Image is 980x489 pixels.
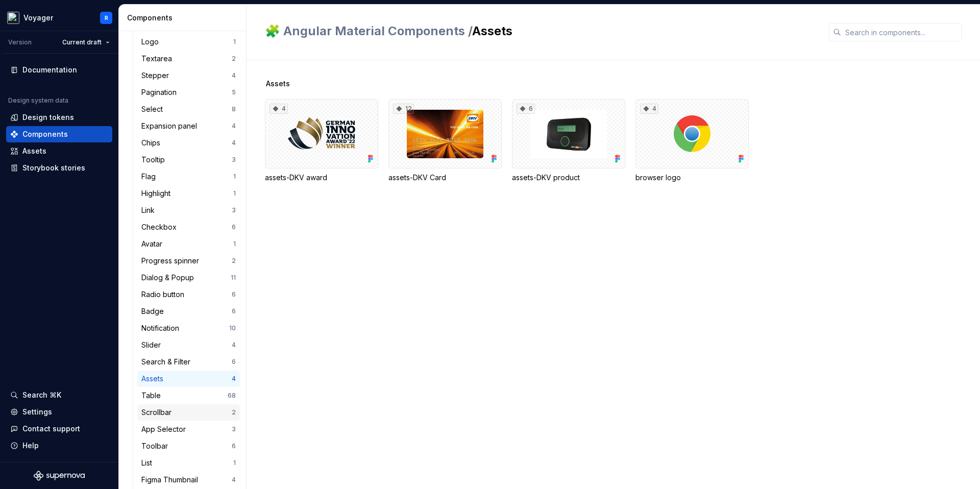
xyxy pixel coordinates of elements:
div: Logo [141,37,163,47]
div: 6assets-DKV product [512,99,625,183]
div: 68 [228,392,236,400]
button: Search ⌘K [6,387,112,403]
a: Design tokens [6,109,112,126]
a: Assets [6,143,112,159]
div: Highlight [141,188,175,199]
a: Chips4 [137,135,240,151]
div: 12assets-DKV Card [388,99,502,183]
a: Documentation [6,62,112,78]
a: Toolbar6 [137,438,240,454]
div: 8 [232,105,236,113]
div: Badge [141,306,168,316]
a: Scrollbar2 [137,404,240,421]
div: 4 [232,71,236,80]
div: Voyager [23,13,53,23]
div: Search & Filter [141,357,194,367]
div: 4 [232,122,236,130]
div: Assets [141,374,167,384]
a: Flag1 [137,168,240,185]
a: Radio button6 [137,286,240,303]
div: R [105,14,108,22]
div: 6 [232,442,236,450]
span: 🧩 Angular Material Components / [265,23,472,38]
div: browser logo [635,173,749,183]
div: Textarea [141,54,176,64]
div: Notification [141,323,183,333]
a: Search & Filter6 [137,354,240,370]
h2: Assets [265,23,817,39]
span: Current draft [62,38,102,46]
div: Components [22,129,68,139]
div: 1 [233,189,236,198]
input: Search in components... [841,23,962,41]
div: 12 [393,104,414,114]
div: 2 [232,55,236,63]
img: e5527c48-e7d1-4d25-8110-9641689f5e10.png [7,12,19,24]
a: Figma Thumbnail4 [137,472,240,488]
div: Expansion panel [141,121,201,131]
div: 4 [232,139,236,147]
div: Link [141,205,159,215]
div: Design tokens [22,112,74,123]
div: Settings [22,407,52,417]
button: Help [6,437,112,454]
div: 2 [232,257,236,265]
div: 6 [517,104,535,114]
a: Stepper4 [137,67,240,84]
div: 6 [232,358,236,366]
div: Flag [141,172,160,182]
a: Badge6 [137,303,240,320]
a: Notification10 [137,320,240,336]
div: Toolbar [141,441,172,451]
a: Avatar1 [137,236,240,252]
div: Help [22,441,39,451]
a: Select8 [137,101,240,117]
div: List [141,458,156,468]
div: 4 [232,476,236,484]
div: 5 [232,88,236,96]
div: Radio button [141,289,188,300]
div: 6 [232,290,236,299]
div: 10 [229,324,236,332]
div: assets-DKV award [265,173,378,183]
a: Table68 [137,387,240,404]
button: Contact support [6,421,112,437]
a: Checkbox6 [137,219,240,235]
a: List1 [137,455,240,471]
div: Design system data [8,96,68,105]
div: Avatar [141,239,166,249]
a: Dialog & Popup11 [137,270,240,286]
a: Link3 [137,202,240,218]
button: Current draft [58,35,114,50]
span: Assets [266,79,290,89]
div: 3 [232,156,236,164]
div: Select [141,104,167,114]
a: Supernova Logo [34,471,85,481]
div: Dialog & Popup [141,273,198,283]
a: Settings [6,404,112,420]
a: Textarea2 [137,51,240,67]
div: Checkbox [141,222,181,232]
div: assets-DKV Card [388,173,502,183]
div: 4assets-DKV award [265,99,378,183]
div: Chips [141,138,164,148]
div: Scrollbar [141,407,176,418]
div: 4 [269,104,288,114]
div: Assets [22,146,46,156]
a: Components [6,126,112,142]
div: Tooltip [141,155,169,165]
button: VoyagerR [2,7,116,29]
a: Pagination5 [137,84,240,101]
div: Documentation [22,65,77,75]
div: Contact support [22,424,80,434]
div: Figma Thumbnail [141,475,202,485]
div: Version [8,38,32,46]
div: Pagination [141,87,181,97]
div: Table [141,390,165,401]
a: Assets4 [137,371,240,387]
div: Components [127,13,242,23]
div: 4 [232,375,236,383]
div: 3 [232,425,236,433]
div: 4 [232,341,236,349]
a: Expansion panel4 [137,118,240,134]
